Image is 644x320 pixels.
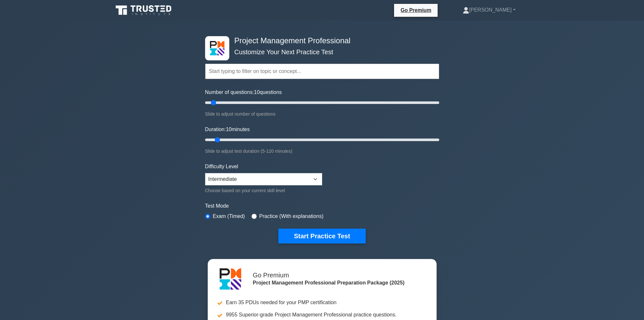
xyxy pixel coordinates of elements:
[205,163,238,170] label: Difficulty Level
[205,126,250,133] label: Duration: minutes
[447,4,531,16] a: [PERSON_NAME]
[205,187,322,194] div: Choose based on your current skill level
[205,147,439,155] div: Slide to adjust test duration (5-120 minutes)
[205,64,439,79] input: Start typing to filter on topic or concept...
[254,89,260,95] span: 10
[232,36,408,46] h4: Project Management Professional
[226,127,232,132] span: 10
[278,229,365,243] button: Start Practice Test
[213,212,245,220] label: Exam (Timed)
[205,202,439,210] label: Test Mode
[205,110,439,118] div: Slide to adjust number of questions
[259,212,323,220] label: Practice (With explanations)
[397,6,435,14] a: Go Premium
[205,88,282,96] label: Number of questions: questions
